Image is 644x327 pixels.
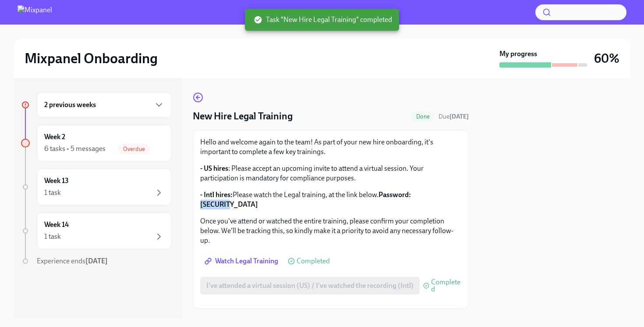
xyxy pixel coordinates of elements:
h3: 60% [594,50,619,66]
h6: Week 13 [44,176,69,186]
strong: [DATE] [85,257,108,265]
div: 6 tasks • 5 messages [44,144,106,154]
a: Week 141 task [21,212,172,249]
span: Done [411,113,435,120]
h6: Week 14 [44,220,69,230]
div: 2 previous weeks [37,92,172,118]
span: Completed [297,258,330,265]
span: Watch Legal Training [206,257,278,266]
strong: [DATE] [449,113,469,120]
img: Mixpanel [18,5,52,19]
div: 1 task [44,188,61,198]
span: Experience ends [37,257,108,265]
span: Completed [431,279,461,293]
span: August 29th, 2025 12:00 [439,112,469,121]
a: Watch Legal Training [200,252,284,270]
h4: New Hire Legal Training [193,110,293,123]
strong: My progress [499,49,537,59]
p: Once you've attend or watched the entire training, please confirm your completion below. We'll be... [200,216,461,245]
a: Week 26 tasks • 5 messagesOverdue [21,125,172,162]
h2: Mixpanel Onboarding [25,50,158,67]
span: Overdue [118,146,150,152]
strong: - Intl hires: [200,190,233,199]
span: Due [439,113,469,120]
div: 1 task [44,232,61,241]
strong: - US hires [200,164,228,172]
p: Please watch the Legal training, at the link below. [200,190,461,209]
span: Task "New Hire Legal Training" completed [254,15,392,25]
p: Hello and welcome again to the team! As part of your new hire onboarding, it's important to compl... [200,137,461,157]
a: Week 131 task [21,169,172,205]
p: : Please accept an upcoming invite to attend a virtual session. Your participation is mandatory f... [200,164,461,183]
h6: Week 2 [44,132,65,142]
h6: 2 previous weeks [44,100,96,110]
